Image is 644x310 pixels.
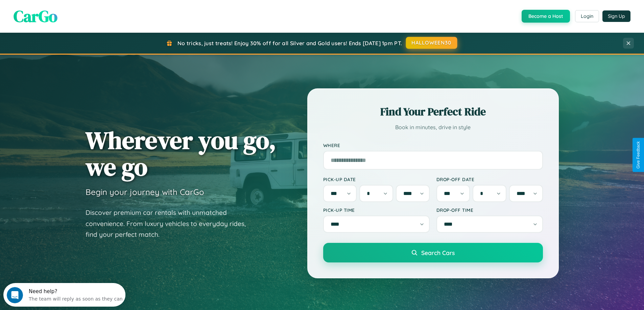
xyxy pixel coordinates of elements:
[406,37,457,49] button: HALLOWEEN30
[323,243,543,262] button: Search Cars
[323,176,430,182] label: Pick-up Date
[522,10,570,23] button: Become a Host
[177,40,402,47] span: No tricks, just treats! Enjoy 30% off for all Silver and Gold users! Ends [DATE] 1pm PT.
[636,141,641,169] div: Give Feedback
[436,176,543,182] label: Drop-off Date
[3,283,125,307] iframe: Intercom live chat discovery launcher
[323,104,543,119] h2: Find Your Perfect Ride
[86,127,276,180] h1: Wherever you go, we go
[323,207,430,213] label: Pick-up Time
[436,207,543,213] label: Drop-off Time
[421,249,455,256] span: Search Cars
[14,5,57,27] span: CarGo
[3,3,126,21] div: Open Intercom Messenger
[602,10,630,22] button: Sign Up
[575,10,599,22] button: Login
[86,187,204,197] h3: Begin your journey with CarGo
[86,207,255,240] p: Discover premium car rentals with unmatched convenience. From luxury vehicles to everyday rides, ...
[25,6,119,11] div: Need help?
[323,122,543,132] p: Book in minutes, drive in style
[25,11,119,18] div: The team will reply as soon as they can
[7,287,23,303] iframe: Intercom live chat
[323,142,543,148] label: Where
